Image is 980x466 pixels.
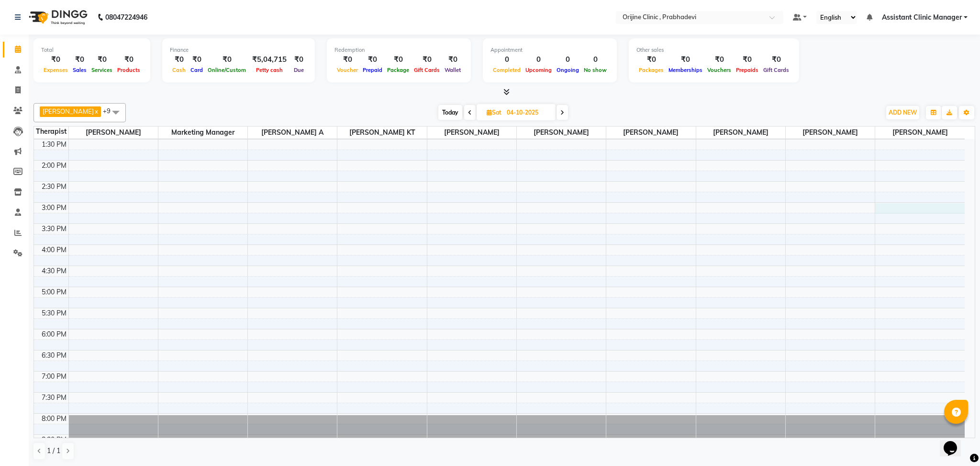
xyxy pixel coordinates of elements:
[40,140,68,150] div: 1:30 PM
[41,67,70,73] span: Expenses
[705,67,734,73] span: Vouchers
[40,393,68,403] div: 7:30 PM
[517,127,606,139] span: [PERSON_NAME]
[438,105,462,120] span: Today
[554,67,581,73] span: Ongoing
[188,67,205,73] span: Card
[40,266,68,276] div: 4:30 PM
[40,182,68,192] div: 2:30 PM
[40,287,68,297] div: 5:00 PM
[442,54,463,65] div: ₹0
[40,203,68,213] div: 3:00 PM
[40,224,68,234] div: 3:30 PM
[170,54,188,65] div: ₹0
[40,372,68,382] div: 7:00 PM
[581,67,609,73] span: No show
[889,109,917,116] span: ADD NEW
[734,67,761,73] span: Prepaids
[761,54,791,65] div: ₹0
[89,67,115,73] span: Services
[248,54,290,65] div: ₹5,04,715
[43,107,94,115] span: [PERSON_NAME]
[412,67,442,73] span: Gift Cards
[115,67,143,73] span: Products
[40,435,68,445] div: 8:30 PM
[41,46,143,54] div: Total
[554,54,581,65] div: 0
[504,105,552,120] input: 2025-10-04
[360,67,385,73] span: Prepaid
[115,54,143,65] div: ₹0
[40,350,68,361] div: 6:30 PM
[337,127,426,139] span: [PERSON_NAME] KT
[385,54,412,65] div: ₹0
[248,127,337,139] span: [PERSON_NAME] A
[882,12,962,23] span: Assistant Clinic Manager
[254,67,285,73] span: Petty cash
[705,54,734,65] div: ₹0
[41,54,70,65] div: ₹0
[636,54,666,65] div: ₹0
[666,54,705,65] div: ₹0
[334,46,463,54] div: Redemption
[89,54,115,65] div: ₹0
[70,67,89,73] span: Sales
[636,67,666,73] span: Packages
[360,54,385,65] div: ₹0
[205,67,248,73] span: Online/Custom
[170,46,307,54] div: Finance
[523,54,554,65] div: 0
[761,67,791,73] span: Gift Cards
[696,127,785,139] span: [PERSON_NAME]
[170,67,188,73] span: Cash
[427,127,516,139] span: [PERSON_NAME]
[34,127,68,137] div: Therapist
[886,106,919,119] button: ADD NEW
[40,308,68,318] div: 5:30 PM
[334,67,360,73] span: Voucher
[442,67,463,73] span: Wallet
[70,54,89,65] div: ₹0
[786,127,875,139] span: [PERSON_NAME]
[158,127,247,139] span: Marketing Manager
[188,54,205,65] div: ₹0
[734,54,761,65] div: ₹0
[606,127,695,139] span: [PERSON_NAME]
[484,109,504,116] span: Sat
[40,414,68,424] div: 8:00 PM
[24,4,90,31] img: logo
[490,54,523,65] div: 0
[47,446,60,456] span: 1 / 1
[105,4,147,31] b: 08047224946
[40,329,68,339] div: 6:00 PM
[40,161,68,171] div: 2:00 PM
[290,54,307,65] div: ₹0
[581,54,609,65] div: 0
[940,428,970,456] iframe: chat widget
[412,54,442,65] div: ₹0
[205,54,248,65] div: ₹0
[291,67,306,73] span: Due
[875,127,965,139] span: [PERSON_NAME]
[334,54,360,65] div: ₹0
[523,67,554,73] span: Upcoming
[490,46,609,54] div: Appointment
[666,67,705,73] span: Memberships
[103,107,118,115] span: +9
[40,245,68,255] div: 4:00 PM
[636,46,791,54] div: Other sales
[385,67,412,73] span: Package
[94,107,98,115] a: x
[490,67,523,73] span: Completed
[69,127,158,139] span: [PERSON_NAME]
